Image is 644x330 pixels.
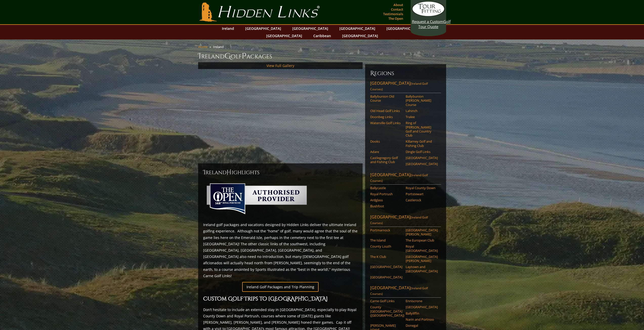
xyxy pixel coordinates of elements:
a: Donegal [406,323,438,327]
a: View Full Gallery [266,63,294,68]
a: Adare [370,150,402,154]
span: P [242,51,246,61]
span: (Ireland Golf Courses) [370,173,428,183]
a: [GEOGRAPHIC_DATA] [406,162,438,166]
a: Portmarnock [370,228,402,232]
a: Ireland [219,25,237,32]
a: [GEOGRAPHIC_DATA] [264,32,305,39]
li: Ireland [213,45,226,49]
a: Carne Golf Links [370,299,402,303]
a: Royal [GEOGRAPHIC_DATA] [406,244,438,253]
a: Portstewart [406,192,438,196]
a: Old Head Golf Links [370,109,402,113]
a: The European Club [406,238,438,242]
a: [GEOGRAPHIC_DATA] [337,25,378,32]
a: County [GEOGRAPHIC_DATA] ([GEOGRAPHIC_DATA]) [370,305,402,317]
a: Dooks [370,139,402,143]
a: [GEOGRAPHIC_DATA] [406,305,438,309]
a: Ring of [PERSON_NAME] Golf and Country Club [406,121,438,137]
a: Waterville Golf Links [370,121,402,125]
a: Home [198,45,207,49]
a: [GEOGRAPHIC_DATA] [406,156,438,160]
a: Dingle Golf Links [406,150,438,154]
a: [GEOGRAPHIC_DATA][PERSON_NAME] [406,228,438,236]
a: Castlegregory Golf and Fishing Club [370,156,402,164]
a: [GEOGRAPHIC_DATA] [384,25,425,32]
a: [GEOGRAPHIC_DATA](Ireland Golf Courses) [370,214,441,227]
a: Ballybunion Old Course [370,94,402,103]
a: Killarney Golf and Fishing Club [406,139,438,148]
span: Request a Custom [412,19,443,24]
a: [GEOGRAPHIC_DATA](Ireland Golf Courses) [370,80,441,93]
span: (Ireland Golf Courses) [370,215,428,225]
a: Narin and Portnoo [406,317,438,321]
a: The Island [370,238,402,242]
span: (Ireland Golf Courses) [370,81,428,91]
a: Contact [390,6,404,13]
p: Ireland golf packages and vacations designed by Hidden Links deliver the ultimate Ireland golfing... [203,222,358,279]
h2: Custom Golf Trips to [GEOGRAPHIC_DATA] [203,295,358,303]
a: [GEOGRAPHIC_DATA] [340,32,381,39]
a: [GEOGRAPHIC_DATA](Ireland Golf Courses) [370,285,441,298]
a: Laytown and [GEOGRAPHIC_DATA] [406,265,438,273]
a: [GEOGRAPHIC_DATA][PERSON_NAME] [406,255,438,263]
a: Ardglass [370,198,402,202]
a: The Open [387,15,404,22]
span: G [224,51,231,61]
h1: Ireland olf ackages [198,51,446,61]
a: Bushfoot [370,204,402,208]
a: Caribbean [311,32,334,39]
a: Castlerock [406,198,438,202]
span: H [226,168,232,177]
a: Ballycastle [370,186,402,190]
a: [GEOGRAPHIC_DATA] [290,25,331,32]
a: Tralee [406,115,438,119]
a: Testimonials [382,10,404,17]
a: Ireland Golf Packages and Trip Planning [242,282,319,292]
a: Royal Portrush [370,192,402,196]
h6: Regions [370,69,441,77]
a: County Louth [370,244,402,248]
span: (Ireland Golf Courses) [370,286,428,296]
a: Request a CustomGolf Tour Quote [412,1,445,29]
a: [GEOGRAPHIC_DATA] [243,25,284,32]
a: [GEOGRAPHIC_DATA] [370,275,402,279]
a: Ballybunion [PERSON_NAME] Course [406,94,438,107]
a: [GEOGRAPHIC_DATA] [370,265,402,269]
a: About [392,1,404,8]
a: Enniscrone [406,299,438,303]
a: The K Club [370,255,402,259]
a: Ballyliffin [406,311,438,315]
a: [GEOGRAPHIC_DATA](Ireland Golf Courses) [370,172,441,185]
h2: Ireland ighlights [203,168,358,177]
a: Royal County Down [406,186,438,190]
a: Doonbeg Links [370,115,402,119]
a: Lahinch [406,109,438,113]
